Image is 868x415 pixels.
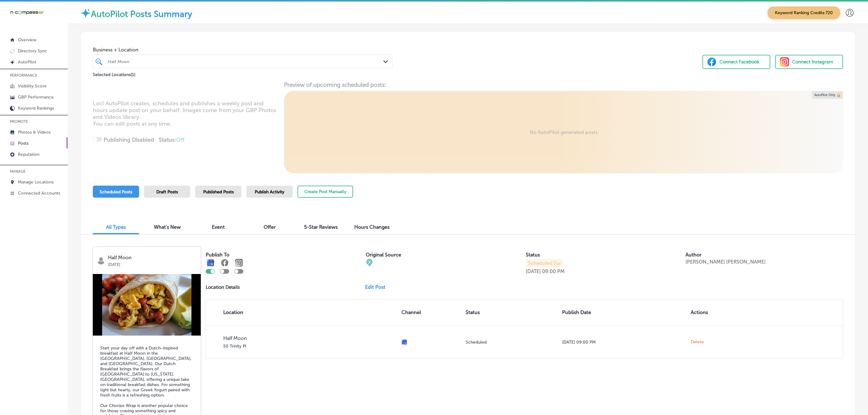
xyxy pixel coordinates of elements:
span: Business + Location [93,47,393,53]
button: Connect Instagram [775,55,843,69]
span: Hours Changes [354,224,389,230]
p: Directory Sync [18,48,47,54]
label: Author [685,252,701,258]
p: [DATE] 09:00 PM [562,340,686,345]
img: logo [97,257,105,264]
p: Half Moon [108,255,196,260]
span: Scheduled Posts [100,189,132,195]
p: Connected Accounts [18,191,60,196]
img: cba84b02adce74ede1fb4a8549a95eca.png [366,259,373,266]
span: 5-Star Reviews [304,224,338,230]
p: Location Details [206,284,240,290]
button: Create Post Manually [298,186,353,198]
p: Visibility Score [18,83,47,89]
p: [DATE] [108,260,196,267]
p: [DATE] [526,268,541,274]
p: [PERSON_NAME] [PERSON_NAME] [685,259,766,265]
div: Connect Instagram [792,57,833,66]
span: What's New [154,224,181,230]
p: Photos & Videos [18,130,51,135]
p: Selected Locations ( 1 ) [93,70,135,77]
th: Status [463,300,560,325]
p: Keyword Rankings [18,106,54,111]
span: Published Posts [203,189,234,195]
span: All Types [106,224,126,230]
img: 91071726-3e59-435e-93e1-39c54225d618001HalfMoonRestaurant-11-5.png [93,274,201,336]
span: Delete [691,339,704,345]
span: Publish Activity [255,189,284,195]
p: Posts [18,141,28,146]
div: Half Moon [108,59,384,64]
th: Publish Date [560,300,688,325]
label: Status [526,252,540,258]
img: autopilot-icon [80,8,91,18]
p: AutoPilot [18,59,36,65]
p: Reputation [18,152,39,157]
p: Scheduled [466,340,557,345]
div: Connect Facebook [719,57,759,66]
p: 50 Trinity PI [223,344,397,349]
th: Actions [688,300,740,325]
p: GBP Performance [18,95,54,100]
p: Manage Locations [18,179,54,185]
p: Scheduled For [526,259,563,267]
img: 660ab0bf-5cc7-4cb8-ba1c-48b5ae0f18e60NCTV_CLogo_TV_Black_-500x88.png [10,10,44,15]
button: Connect Facebook [702,55,770,69]
p: Half Moon [223,335,397,341]
p: 09:00 PM [542,268,565,274]
span: Event [212,224,225,230]
span: Offer [264,224,276,230]
th: Channel [399,300,463,325]
a: Edit Post [365,284,390,290]
label: AutoPilot Posts Summary [91,9,192,19]
th: Location [206,300,399,325]
span: Draft Posts [156,189,178,195]
label: Original Source [366,252,401,258]
span: Keyword Ranking Credits: 720 [767,6,840,19]
p: Overview [18,37,36,42]
label: Publish To [206,252,229,258]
